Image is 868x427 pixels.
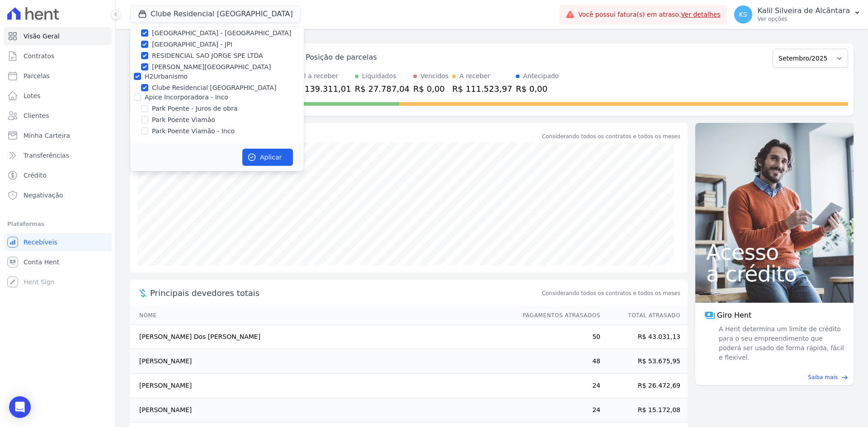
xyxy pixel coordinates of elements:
a: Minha Carteira [4,127,112,145]
label: [PERSON_NAME][GEOGRAPHIC_DATA] [152,62,271,72]
td: [PERSON_NAME] [130,398,514,422]
span: KS [739,11,747,18]
div: Liquidados [362,71,396,81]
td: 24 [514,374,601,398]
th: Total Atrasado [601,306,688,325]
p: Kalil Silveira de Alcântara [758,6,850,15]
a: Parcelas [4,67,112,85]
span: Transferências [24,151,69,160]
label: Park Poente Viamão - Inco [152,127,235,136]
button: Aplicar [242,149,293,166]
label: Apice Incorporadora - Inco [145,94,228,101]
a: Visão Geral [4,27,112,45]
span: Clientes [24,111,49,120]
a: Contratos [4,47,112,65]
a: Lotes [4,87,112,105]
td: [PERSON_NAME] [130,349,514,374]
td: R$ 43.031,13 [601,325,688,349]
label: Park Poente Viamão [152,115,215,125]
div: A receber [459,71,490,81]
span: A Hent determina um limite de crédito para o seu empreendimento que poderá ser usado de forma ráp... [717,324,844,362]
button: Clube Residencial [GEOGRAPHIC_DATA] [130,5,301,23]
label: Clube Residencial [GEOGRAPHIC_DATA] [152,83,276,93]
a: Conta Hent [4,253,112,271]
a: Saiba mais east [701,373,848,381]
div: Total a receber [291,71,351,81]
span: Conta Hent [24,258,59,267]
td: R$ 15.172,08 [601,398,688,422]
div: R$ 111.523,97 [452,83,512,95]
span: a crédito [706,263,843,285]
td: 48 [514,349,601,374]
div: Plataformas [7,219,108,230]
p: Ver opções [758,15,850,23]
label: Park Poente - Juros de obra [152,104,237,113]
a: Crédito [4,166,112,184]
div: R$ 0,00 [413,83,448,95]
label: H2Urbanismo [145,73,188,80]
label: RESIDENCIAL SAO JORGE SPE LTDA [152,51,263,61]
td: R$ 26.472,69 [601,374,688,398]
span: Giro Hent [717,310,751,321]
td: 50 [514,325,601,349]
span: Negativação [24,191,63,200]
div: R$ 0,00 [516,83,559,95]
div: Considerando todos os contratos e todos os meses [542,132,680,141]
a: Transferências [4,146,112,164]
a: Clientes [4,107,112,125]
span: Crédito [24,171,47,180]
span: Contratos [24,52,54,61]
span: Recebíveis [24,238,57,247]
label: [GEOGRAPHIC_DATA] - JPI [152,40,232,49]
span: Minha Carteira [24,131,70,140]
th: Pagamentos Atrasados [514,306,601,325]
td: 24 [514,398,601,422]
div: Saldo devedor total [150,130,540,142]
span: Saiba mais [808,373,838,381]
div: R$ 139.311,01 [291,83,351,95]
div: Open Intercom Messenger [9,396,31,418]
span: Considerando todos os contratos e todos os meses [542,289,680,297]
span: Lotes [24,91,41,100]
a: Negativação [4,186,112,204]
span: Principais devedores totais [150,287,540,299]
div: R$ 27.787,04 [355,83,410,95]
div: Vencidos [420,71,448,81]
button: KS Kalil Silveira de Alcântara Ver opções [727,2,868,27]
td: [PERSON_NAME] Dos [PERSON_NAME] [130,325,514,349]
span: Visão Geral [24,32,60,41]
label: [GEOGRAPHIC_DATA] - [GEOGRAPHIC_DATA] [152,28,291,38]
a: Recebíveis [4,233,112,251]
a: Ver detalhes [681,11,721,18]
td: R$ 53.675,95 [601,349,688,374]
span: Acesso [706,241,843,263]
th: Nome [130,306,514,325]
span: east [841,374,848,381]
td: [PERSON_NAME] [130,374,514,398]
span: Parcelas [24,71,50,80]
span: Você possui fatura(s) em atraso. [578,10,721,19]
div: Posição de parcelas [306,52,377,63]
div: Antecipado [523,71,559,81]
